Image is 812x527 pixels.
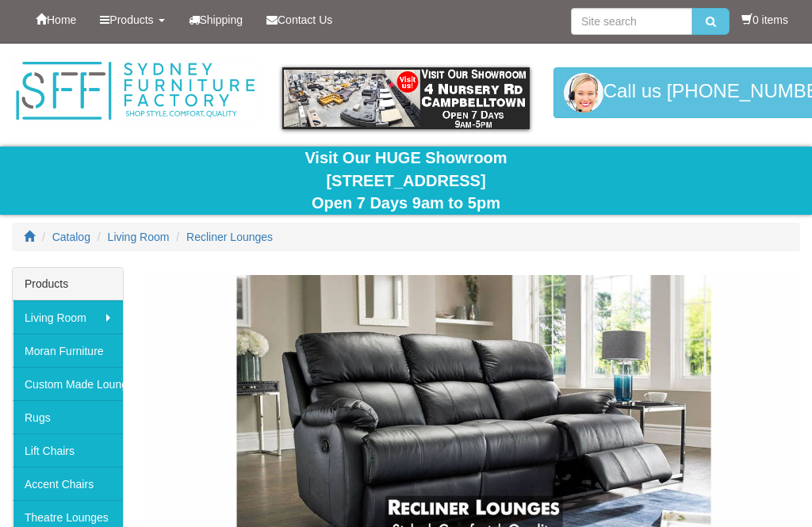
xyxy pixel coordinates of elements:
[52,231,90,243] a: Catalog
[13,300,123,334] a: Living Room
[12,147,800,215] div: Visit Our HUGE Showroom [STREET_ADDRESS] Open 7 Days 9am to 5pm
[741,12,788,28] li: 0 items
[13,367,123,400] a: Custom Made Lounges
[571,8,692,35] input: Site search
[13,467,123,500] a: Accent Chairs
[200,13,243,26] span: Shipping
[282,67,529,129] img: showroom.gif
[186,231,273,243] a: Recliner Lounges
[278,13,332,26] span: Contact Us
[12,59,259,123] img: Sydney Furniture Factory
[13,400,123,433] a: Rugs
[109,13,153,26] span: Products
[13,334,123,367] a: Moran Furniture
[47,13,76,26] span: Home
[13,433,123,467] a: Lift Chairs
[108,231,170,243] a: Living Room
[13,268,123,300] div: Products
